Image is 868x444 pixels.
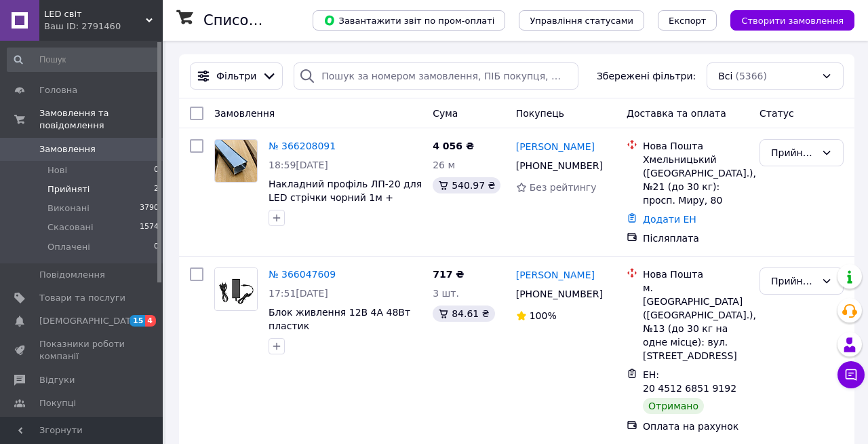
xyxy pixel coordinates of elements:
span: Без рейтингу [530,182,597,193]
span: 3790 [140,202,159,215]
a: Створити замовлення [717,14,854,25]
span: Головна [39,84,77,96]
span: Статус [759,108,794,119]
span: Нові [47,164,67,177]
div: Оплата на рахунок [643,420,749,433]
a: Накладний профіль ЛП-20 для LED стрічки чорний 1м + матовий розсіювач [269,179,422,217]
h1: Список замовлень [203,12,341,29]
span: Створити замовлення [741,16,844,26]
span: 0 [154,164,159,177]
input: Пошук за номером замовлення, ПІБ покупця, номером телефону, Email, номером накладної [294,62,578,90]
span: 18:59[DATE] [269,160,328,170]
button: Чат з покупцем [837,361,865,388]
button: Управління статусами [519,10,644,31]
span: 4 056 ₴ [433,141,474,151]
span: Відгуки [39,374,75,386]
a: Додати ЕН [643,214,696,225]
div: Ваш ID: 2791460 [44,20,163,33]
span: Замовлення [214,108,275,119]
a: Фото товару [214,139,258,183]
span: Повідомлення [39,269,105,281]
div: 84.61 ₴ [433,306,494,322]
span: Скасовані [47,221,94,234]
span: 15 [130,315,145,327]
div: Нова Пошта [643,139,749,153]
span: 717 ₴ [433,269,464,280]
div: Отримано [643,398,704,414]
div: [PHONE_NUMBER] [513,284,605,303]
span: Збережені фільтри: [597,69,696,83]
div: [PHONE_NUMBER] [513,156,605,175]
input: Пошук [7,48,160,72]
span: Експорт [669,16,707,26]
img: Фото товару [215,268,257,310]
span: Прийняті [47,183,90,196]
span: Товари та послуги [39,292,125,304]
span: Всі [718,69,732,83]
span: Фільтри [216,69,256,83]
span: [DEMOGRAPHIC_DATA] [39,315,140,327]
span: Покупець [516,108,564,119]
a: № 366047609 [269,269,336,280]
span: 4 [145,315,156,327]
span: LED світ [44,8,146,20]
div: Прийнято [771,274,816,289]
span: Покупці [39,397,76,409]
span: Завантажити звіт по пром-оплаті [323,14,494,26]
div: 540.97 ₴ [433,177,500,193]
span: Замовлення та повідомлення [39,107,163,132]
span: Cума [433,108,458,119]
div: Нова Пошта [643,267,749,281]
span: Оплачені [47,241,90,253]
a: [PERSON_NAME] [516,268,595,282]
div: м. [GEOGRAPHIC_DATA] ([GEOGRAPHIC_DATA].), №13 (до 30 кг на одне місце): вул. [STREET_ADDRESS] [643,281,749,363]
span: 100% [530,310,557,321]
a: [PERSON_NAME] [516,140,595,153]
div: Прийнято [771,145,816,160]
span: 1574 [140,221,159,234]
span: Показники роботи компанії [39,338,125,363]
span: (5366) [735,71,767,81]
div: Хмельницький ([GEOGRAPHIC_DATA].), №21 (до 30 кг): просп. Миру, 80 [643,153,749,207]
span: Управління статусами [530,16,633,26]
span: Доставка та оплата [627,108,726,119]
button: Експорт [658,10,717,31]
span: 0 [154,241,159,253]
a: Блок живлення 12В 4А 48Вт пластик [269,307,410,331]
span: Замовлення [39,143,96,155]
span: Виконані [47,202,90,215]
a: Фото товару [214,267,258,311]
a: № 366208091 [269,141,336,151]
button: Завантажити звіт по пром-оплаті [313,10,505,31]
span: 2 [154,183,159,196]
span: 3 шт. [433,288,459,299]
button: Створити замовлення [730,10,854,31]
span: 17:51[DATE] [269,288,328,299]
span: 26 м [433,160,455,170]
span: ЕН: 20 4512 6851 9192 [643,369,736,394]
div: Післяплата [643,232,749,245]
img: Фото товару [215,140,257,182]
